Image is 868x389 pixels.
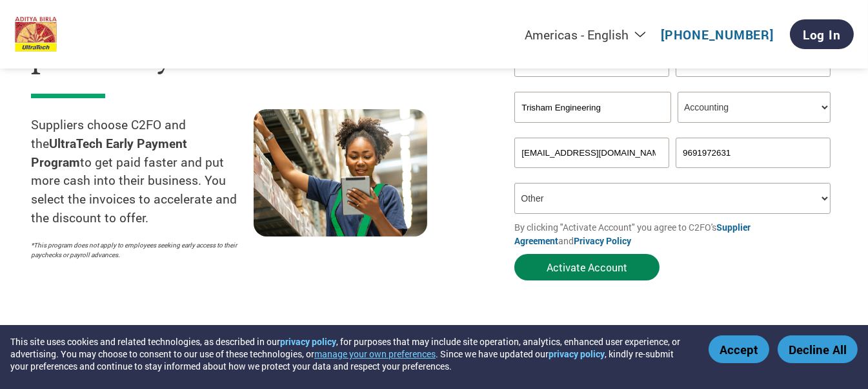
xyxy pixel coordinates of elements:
[31,240,241,260] p: *This program does not apply to employees seeking early access to their paychecks or payroll adva...
[514,92,671,123] input: Your company name*
[678,92,831,123] select: Title/Role
[314,348,436,360] button: manage your own preferences
[514,124,831,132] div: Invalid company name or company name is too long
[661,26,774,43] a: [PHONE_NUMBER]
[254,109,427,237] img: supply chain worker
[514,138,669,168] input: Invalid Email format
[514,78,669,87] div: Invalid first name or first name is too long
[280,335,336,348] a: privacy policy
[709,335,769,363] button: Accept
[778,335,858,363] button: Decline All
[790,19,854,49] a: Log In
[676,78,831,87] div: Invalid last name or last name is too long
[514,220,837,247] p: By clicking "Activate Account" you agree to C2FO's and
[10,335,690,372] div: This site uses cookies and related technologies, as described in our , for purposes that may incl...
[31,116,254,227] p: Suppliers choose C2FO and the to get paid faster and put more cash into their business. You selec...
[676,138,831,168] input: Phone*
[514,254,660,280] button: Activate Account
[676,169,831,178] div: Inavlid Phone Number
[514,221,751,247] a: Supplier Agreement
[15,17,57,52] img: UltraTech
[514,169,669,178] div: Inavlid Email Address
[31,135,187,170] strong: UltraTech Early Payment Program
[574,235,631,247] a: Privacy Policy
[549,348,605,360] a: privacy policy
